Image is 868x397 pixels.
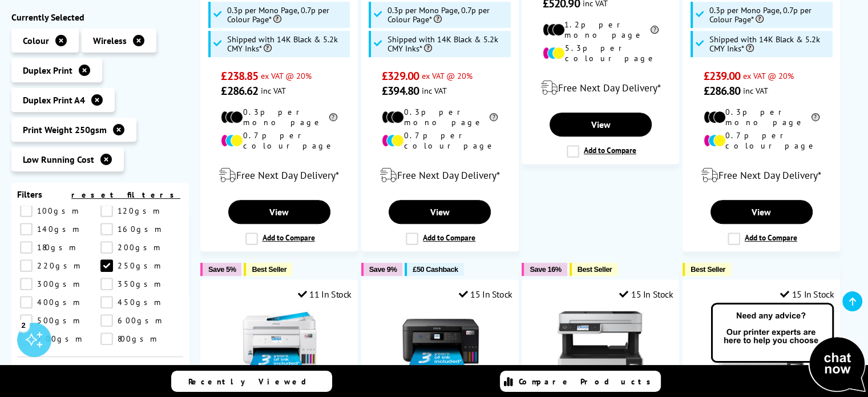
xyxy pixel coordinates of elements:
span: Save 16% [530,265,561,274]
span: Duplex Print A4 [23,94,85,106]
span: Print Weight 250gsm [23,124,107,135]
span: Filters [17,189,42,200]
div: modal_delivery [207,159,352,191]
label: Add to Compare [245,232,315,245]
li: 5.3p per colour page [543,43,659,63]
button: Best Seller [683,263,731,276]
img: Epson EcoTank ET-2851 [397,308,483,394]
a: 500gsm [20,314,100,327]
label: Add to Compare [728,232,797,245]
span: £50 Cashback [413,265,458,274]
li: 0.7p per colour page [221,130,337,151]
div: 15 In Stock [780,288,834,300]
span: Low Running Cost [23,154,94,165]
a: 200gsm [100,241,181,254]
a: 400gsm [20,296,100,308]
a: Recently Viewed [171,371,332,392]
span: 0.3p per Mono Page, 0.7p per Colour Page* [227,6,348,24]
span: £239.00 [704,69,741,83]
a: 180gsm [20,241,100,254]
a: 120gsm [100,204,181,217]
img: Open Live Chat window [708,301,868,395]
a: 140gsm [20,223,100,235]
li: 0.3p per mono page [704,107,819,127]
label: Add to Compare [406,232,475,245]
a: 700gsm [20,332,100,345]
span: Best Seller [578,265,612,274]
a: Compare Products [500,371,661,392]
a: 100gsm [20,204,100,217]
span: Best Seller [252,265,286,274]
li: 0.7p per colour page [704,130,819,151]
a: View [550,113,652,137]
img: Epson EcoTank ET-4856 [236,308,322,394]
li: 0.3p per mono page [221,107,337,127]
button: Best Seller [244,263,292,276]
div: 2 [17,319,30,331]
a: 450gsm [100,296,181,308]
span: £286.62 [221,83,258,98]
label: Add to Compare [567,145,636,158]
a: reset filters [71,190,180,200]
a: 250gsm [100,259,181,272]
span: £394.80 [382,83,419,98]
span: ex VAT @ 20% [422,70,473,81]
a: 600gsm [100,314,181,327]
span: ex VAT @ 20% [261,70,312,81]
span: inc VAT [261,85,286,96]
a: View [710,200,813,224]
span: Shipped with 14K Black & 5.2k CMY Inks* [387,35,508,53]
button: Save 9% [361,263,402,276]
a: View [389,200,491,224]
button: Save 5% [200,263,241,276]
span: Colour [23,35,49,46]
span: Wireless [93,35,127,46]
button: £50 Cashback [405,263,463,276]
span: ex VAT @ 20% [743,70,794,81]
div: modal_delivery [528,72,673,104]
span: 0.3p per Mono Page, 0.7p per Colour Page* [709,6,830,24]
div: Currently Selected [11,11,189,23]
span: £286.80 [704,83,741,98]
span: £329.00 [382,69,419,83]
a: 800gsm [100,332,181,345]
span: Shipped with 14K Black & 5.2k CMY Inks* [227,35,348,53]
a: 220gsm [20,259,100,272]
button: Save 16% [522,263,567,276]
span: Save 5% [208,265,236,274]
span: Best Seller [691,265,725,274]
a: 300gsm [20,278,100,290]
a: 160gsm [100,223,181,235]
span: Compare Products [519,376,657,387]
span: Save 9% [369,265,397,274]
div: 11 In Stock [298,288,352,300]
span: 0.3p per Mono Page, 0.7p per Colour Page* [387,6,508,24]
span: Duplex Print [23,65,72,76]
a: View [228,200,330,224]
span: inc VAT [743,85,768,96]
div: 15 In Stock [459,288,512,300]
span: £238.85 [221,69,258,83]
li: 0.7p per colour page [382,130,498,151]
div: modal_delivery [689,159,834,191]
a: 350gsm [100,278,181,290]
li: 1.2p per mono page [543,19,659,40]
span: inc VAT [422,85,447,96]
button: Best Seller [570,263,618,276]
img: Epson EcoTank ET-5170 [558,308,643,394]
div: modal_delivery [368,159,512,191]
div: 15 In Stock [619,288,673,300]
span: Recently Viewed [188,376,318,387]
li: 0.3p per mono page [382,107,498,127]
span: Shipped with 14K Black & 5.2k CMY Inks* [709,35,830,53]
